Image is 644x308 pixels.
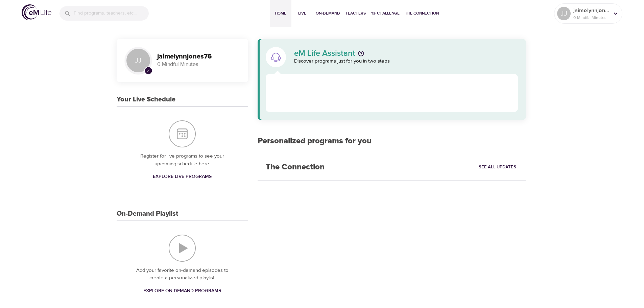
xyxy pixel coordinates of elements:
span: On-Demand [316,10,340,17]
span: 1% Challenge [371,10,400,17]
img: Your Live Schedule [169,120,196,147]
h3: On-Demand Playlist [117,210,178,218]
a: Explore On-Demand Programs [141,285,224,297]
h3: jaimelynnjones76 [157,53,240,61]
p: 0 Mindful Minutes [573,15,609,21]
h2: Personalized programs for you [258,136,526,146]
a: See All Updates [477,162,518,172]
span: The Connection [405,10,439,17]
span: Explore Live Programs [153,172,212,181]
p: Add your favorite on-demand episodes to create a personalized playlist. [130,267,235,282]
img: logo [22,4,51,20]
div: JJ [125,47,152,74]
span: Explore On-Demand Programs [143,287,221,295]
input: Find programs, teachers, etc... [74,6,149,21]
p: Register for live programs to see your upcoming schedule here. [130,152,235,168]
span: Home [272,10,289,17]
span: Teachers [345,10,366,17]
p: eM Life Assistant [294,49,355,57]
div: JJ [557,7,571,20]
h2: The Connection [258,154,333,180]
img: On-Demand Playlist [169,235,196,262]
h3: Your Live Schedule [117,96,175,103]
p: jaimelynnjones76 [573,6,609,15]
a: Explore Live Programs [150,170,214,183]
p: 0 Mindful Minutes [157,61,240,68]
span: See All Updates [479,163,516,171]
span: Live [294,10,310,17]
p: Discover programs just for you in two steps [294,57,518,65]
img: eM Life Assistant [270,52,281,63]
